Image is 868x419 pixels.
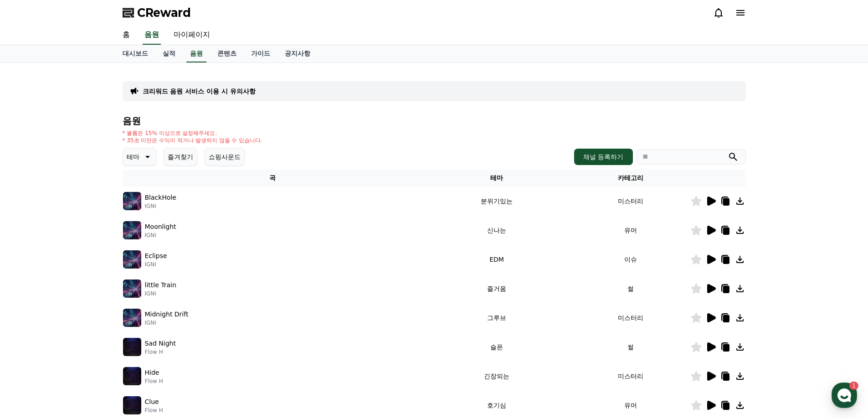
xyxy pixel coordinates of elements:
[164,148,197,166] button: 즐겨찾기
[574,149,632,165] button: 채널 등록하기
[145,407,163,414] p: Flow H
[145,290,176,297] p: IGNI
[123,148,156,166] button: 테마
[155,45,183,62] a: 실적
[127,150,139,163] p: 테마
[123,137,263,144] p: * 35초 미만은 수익이 적거나 발생하지 않을 수 있습니다.
[145,232,176,239] p: IGNI
[123,279,141,298] img: music
[422,274,570,303] td: 즐거움
[123,129,263,137] p: * 볼륨은 15% 이상으로 설정해주세요.
[571,303,690,332] td: 미스터리
[422,170,570,186] th: 테마
[115,45,155,62] a: 대시보드
[145,378,163,385] p: Flow H
[205,148,245,166] button: 쇼핑사운드
[145,310,189,319] p: Midnight Drift
[115,26,137,45] a: 홈
[145,319,189,326] p: IGNI
[422,186,570,216] td: 분위기있는
[422,332,570,362] td: 슬픈
[422,303,570,332] td: 그루브
[210,45,244,62] a: 콘텐츠
[145,222,176,232] p: Moonlight
[571,170,690,186] th: 카테고리
[145,280,176,290] p: little Train
[123,5,191,20] a: CReward
[145,202,176,210] p: IGNI
[145,348,176,356] p: Flow H
[123,192,141,210] img: music
[422,245,570,274] td: EDM
[166,26,217,45] a: 마이페이지
[143,26,161,45] a: 음원
[571,186,690,216] td: 미스터리
[145,339,176,348] p: Sad Night
[123,396,141,414] img: music
[145,261,167,268] p: IGNI
[143,87,256,96] a: 크리워드 음원 서비스 이용 시 유의사항
[145,193,176,202] p: BlackHole
[123,221,141,239] img: music
[571,216,690,245] td: 유머
[277,45,318,62] a: 공지사항
[145,368,159,378] p: Hide
[123,116,746,126] h4: 음원
[571,332,690,362] td: 썰
[145,251,167,261] p: Eclipse
[422,216,570,245] td: 신나는
[123,170,423,186] th: 곡
[422,362,570,391] td: 긴장되는
[145,397,159,407] p: Clue
[186,45,206,62] a: 음원
[123,338,141,356] img: music
[571,362,690,391] td: 미스터리
[123,250,141,269] img: music
[123,367,141,385] img: music
[244,45,277,62] a: 가이드
[571,245,690,274] td: 이슈
[137,5,191,20] span: CReward
[571,274,690,303] td: 썰
[123,309,141,327] img: music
